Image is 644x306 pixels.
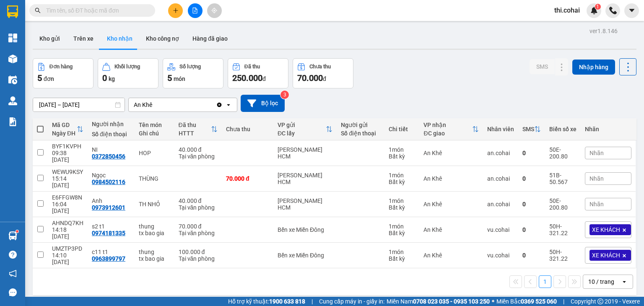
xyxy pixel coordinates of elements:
img: warehouse-icon [8,96,17,105]
sup: 1 [595,4,601,10]
div: 0 [522,150,541,156]
div: ver 1.8.146 [589,26,618,36]
th: Toggle SortBy [174,118,222,140]
div: HTTT [179,130,211,137]
span: 1 [596,4,599,10]
span: Nhãn [589,201,604,207]
span: notification [9,270,17,277]
th: Toggle SortBy [48,118,88,140]
div: 14:18 [DATE] [52,226,83,240]
div: [PERSON_NAME] HCM [278,146,332,160]
span: đơn [44,75,54,82]
span: caret-down [628,7,636,14]
img: dashboard-icon [8,34,17,42]
button: 1 [539,275,551,288]
div: 14:10 [DATE] [52,252,83,265]
strong: 1900 633 818 [269,298,305,305]
div: Bất kỳ [389,255,415,262]
div: 0 [522,226,541,233]
div: tx bao gia [139,255,170,262]
div: Số điện thoại [341,130,380,137]
img: warehouse-icon [8,54,17,63]
div: Chưa thu [226,126,269,132]
div: tx bao gia [139,230,170,236]
span: message [9,288,17,296]
button: Kho nhận [100,29,139,49]
svg: open [225,101,232,108]
div: Mã GD [52,122,77,128]
th: Toggle SortBy [419,118,483,140]
div: TH NHỎ [139,201,170,207]
div: Số điện thoại [92,131,130,137]
button: Kho công nợ [139,29,186,49]
div: Tại văn phòng [179,255,218,262]
div: Bất kỳ [389,153,415,160]
button: Bộ lọc [241,95,285,112]
div: 1 món [389,146,415,153]
div: Khối lượng [114,64,140,70]
div: 15:14 [DATE] [52,175,83,189]
div: 50H-321.22 [549,223,576,236]
div: UMZTP3PD [52,245,83,252]
div: 0974181335 [92,230,125,236]
div: Tại văn phòng [179,230,218,236]
div: Số lượng [179,64,201,70]
div: Nhãn [585,126,631,132]
div: Đã thu [244,64,260,70]
div: 50E-200.80 [549,197,576,211]
input: Tìm tên, số ĐT hoặc mã đơn [46,6,145,15]
button: Kho gửi [33,29,67,49]
div: An Khê [423,226,478,233]
img: warehouse-icon [8,75,17,84]
span: XE KHÁCH [592,252,620,259]
span: XE KHÁCH [592,226,620,233]
div: SMS [522,126,534,132]
th: Toggle SortBy [273,118,337,140]
div: An Khê [423,175,478,182]
img: solution-icon [8,117,17,126]
span: thi.cohai [548,5,587,16]
button: aim [207,3,222,18]
div: An Khê [423,201,478,207]
span: Miền Nam [387,297,490,306]
div: 10 / trang [588,277,614,286]
div: 1 món [389,197,415,204]
span: Nhãn [589,175,604,182]
div: Nhân viên [487,126,514,132]
div: 51B-50.567 [549,172,576,185]
span: kg [109,75,115,82]
button: Đã thu250.000đ [228,58,288,88]
div: 16:04 [DATE] [52,201,83,214]
div: 1 món [389,172,415,179]
div: Ngày ĐH [52,130,77,137]
svg: open [621,278,628,285]
span: ⚪️ [492,300,494,303]
div: Ngọc [92,172,130,179]
div: 0 [522,252,541,259]
div: THÙNG [139,175,170,182]
span: đ [262,75,266,82]
span: file-add [192,8,198,13]
img: icon-new-feature [590,7,598,14]
div: an.cohai [487,175,514,182]
th: Toggle SortBy [518,118,545,140]
button: Đơn hàng5đơn [33,58,93,88]
img: phone-icon [609,7,617,14]
div: an.cohai [487,201,514,207]
div: Đã thu [179,122,211,128]
div: VP gửi [278,122,326,128]
span: Cung cấp máy in - giấy in: [319,297,384,306]
span: 5 [167,73,172,83]
div: 40.000 đ [179,146,218,153]
div: 0 [522,201,541,207]
div: Bến xe Miền Đông [278,226,332,233]
span: Hỗ trợ kỹ thuật: [228,297,305,306]
button: plus [168,3,183,18]
div: An Khê [134,101,152,109]
div: Chi tiết [389,126,415,132]
span: 70.000 [297,73,323,83]
button: Hàng đã giao [186,29,234,49]
button: Khối lượng0kg [98,58,158,88]
div: Anh [92,197,130,204]
span: copyright [597,298,603,304]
